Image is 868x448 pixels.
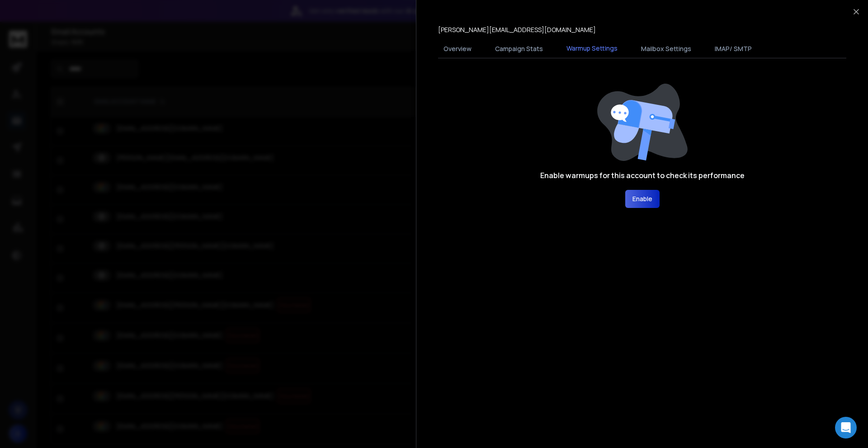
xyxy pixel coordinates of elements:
[438,25,596,34] p: [PERSON_NAME][EMAIL_ADDRESS][DOMAIN_NAME]
[597,84,688,161] img: image
[438,39,477,59] button: Overview
[540,170,745,181] h1: Enable warmups for this account to check its performance
[561,38,623,59] button: Warmup Settings
[709,39,757,59] button: IMAP/ SMTP
[636,39,697,59] button: Mailbox Settings
[625,190,660,208] button: Enable
[835,417,857,439] div: Open Intercom Messenger
[490,39,548,59] button: Campaign Stats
